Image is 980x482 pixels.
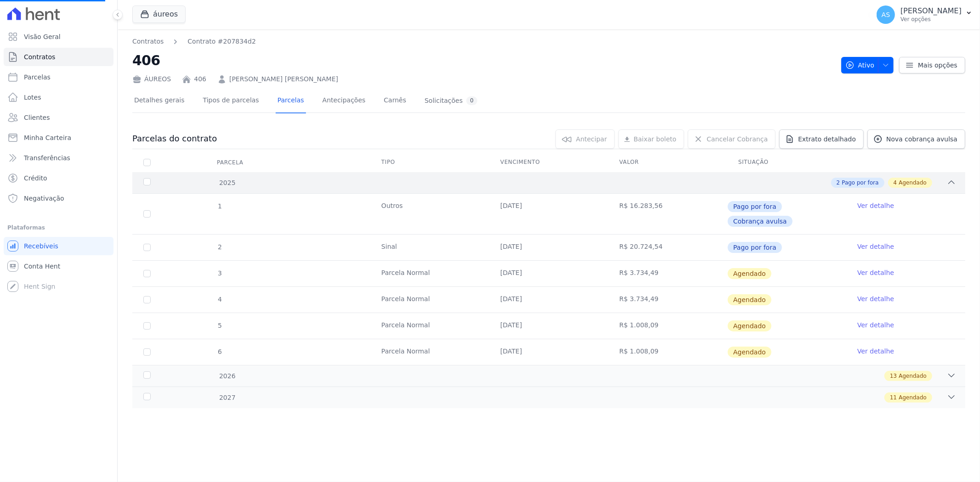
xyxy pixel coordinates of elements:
div: Plataformas [7,222,110,233]
a: 406 [194,74,206,84]
span: Visão Geral [24,32,61,41]
td: [DATE] [489,287,608,313]
td: R$ 1.008,09 [608,339,727,365]
a: Transferências [4,149,113,167]
td: Outros [370,194,489,234]
div: Solicitações [425,96,477,105]
span: 2027 [219,393,236,403]
span: Agendado [899,179,927,187]
span: 2 [837,179,840,187]
th: Situação [727,153,846,172]
td: R$ 3.734,49 [608,287,727,313]
td: R$ 1.008,09 [608,313,727,339]
button: Ativo [841,57,894,73]
span: Agendado [728,320,771,331]
span: Contratos [24,52,55,62]
span: 2 [217,243,222,251]
span: AS [882,11,890,18]
span: Ativo [845,57,875,73]
span: Crédito [24,174,47,183]
span: 4 [894,179,897,187]
a: Ver detalhe [857,320,894,330]
td: [DATE] [489,194,608,234]
a: Contratos [132,37,164,46]
td: Parcela Normal [370,313,489,339]
a: Parcelas [4,68,113,86]
h2: 406 [132,50,834,71]
span: Transferências [24,153,70,163]
a: Lotes [4,88,113,106]
a: Visão Geral [4,28,113,46]
span: Extrato detalhado [798,135,856,144]
input: Só é possível selecionar pagamentos em aberto [143,210,151,218]
a: Conta Hent [4,257,113,275]
span: Pago por fora [728,242,782,253]
span: 2026 [219,371,236,381]
input: default [143,348,151,356]
a: Extrato detalhado [779,129,864,149]
a: Contrato #207834d2 [187,37,256,46]
span: Lotes [24,93,41,102]
a: Solicitações0 [423,89,479,113]
span: Cobrança avulsa [728,216,793,227]
span: 1 [217,202,222,210]
a: Contratos [4,48,113,66]
a: Ver detalhe [857,347,894,356]
div: ÁUREOS [132,74,171,84]
td: Sinal [370,235,489,260]
span: Agendado [899,393,927,402]
div: Parcela [206,153,255,172]
a: Ver detalhe [857,268,894,277]
a: Parcelas [276,89,306,113]
a: Clientes [4,108,113,127]
a: Mais opções [899,57,965,73]
a: Ver detalhe [857,201,894,210]
span: 3 [217,269,222,277]
input: default [143,322,151,330]
td: [DATE] [489,313,608,339]
span: Recebíveis [24,241,58,251]
span: Agendado [728,347,771,358]
th: Vencimento [489,153,608,172]
td: Parcela Normal [370,287,489,313]
td: R$ 3.734,49 [608,261,727,286]
span: Parcelas [24,73,51,82]
a: Nova cobrança avulsa [867,129,965,149]
span: Agendado [899,372,927,380]
a: Ver detalhe [857,294,894,303]
span: Pago por fora [728,201,782,212]
a: Crédito [4,169,113,187]
span: Agendado [728,268,771,279]
td: Parcela Normal [370,261,489,286]
nav: Breadcrumb [132,37,256,46]
td: [DATE] [489,235,608,260]
td: R$ 16.283,56 [608,194,727,234]
td: [DATE] [489,261,608,286]
p: Ver opções [901,16,962,23]
span: 13 [890,372,897,380]
button: AS [PERSON_NAME] Ver opções [869,2,980,28]
a: Ver detalhe [857,242,894,251]
th: Valor [608,153,727,172]
span: 4 [217,296,222,303]
a: Negativação [4,189,113,207]
span: Negativação [24,194,64,203]
span: Clientes [24,113,50,122]
th: Tipo [370,153,489,172]
p: [PERSON_NAME] [901,6,962,16]
div: 0 [466,96,477,105]
input: Só é possível selecionar pagamentos em aberto [143,244,151,251]
a: Detalhes gerais [132,89,187,113]
a: Recebíveis [4,237,113,255]
span: Pago por fora [842,179,878,187]
span: Nova cobrança avulsa [886,135,957,144]
a: Tipos de parcelas [201,89,261,113]
a: [PERSON_NAME] [PERSON_NAME] [229,74,338,84]
a: Minha Carteira [4,129,113,147]
td: [DATE] [489,339,608,365]
nav: Breadcrumb [132,37,834,46]
a: Antecipações [321,89,368,113]
span: 5 [217,322,222,329]
td: R$ 20.724,54 [608,235,727,260]
td: Parcela Normal [370,339,489,365]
